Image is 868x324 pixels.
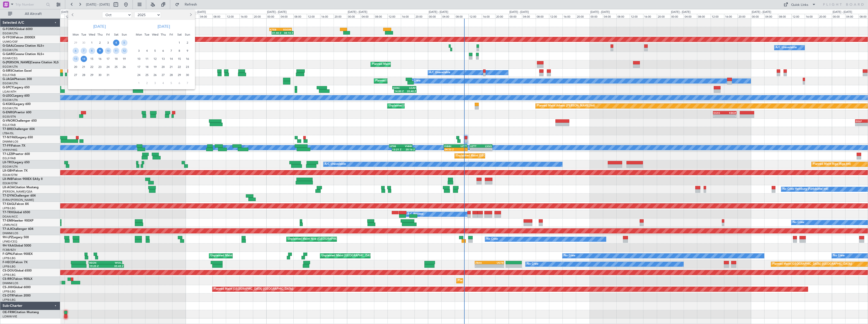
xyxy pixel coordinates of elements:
div: 29-9-2025 [72,39,80,47]
div: 28-10-2025 [80,71,88,79]
span: 4 [160,80,166,86]
div: 27-10-2025 [72,71,80,79]
div: 5-11-2025 [151,47,159,55]
div: 13-10-2025 [72,55,80,63]
div: 7-10-2025 [80,47,88,55]
span: 29 [89,72,95,78]
span: 2 [184,40,191,46]
button: Next month [188,11,193,19]
span: 10 [136,56,142,62]
div: 3-11-2025 [135,47,143,55]
div: 4-11-2025 [143,47,151,55]
span: 25 [113,64,119,70]
div: 1-12-2025 [135,79,143,87]
div: 18-11-2025 [143,63,151,71]
span: 10 [105,48,111,54]
div: 1-10-2025 [88,39,96,47]
span: 20 [160,64,166,70]
span: 4 [144,48,150,54]
div: 22-10-2025 [88,63,96,71]
span: 6 [160,48,166,54]
div: 21-10-2025 [80,63,88,71]
div: 8-10-2025 [88,47,96,55]
div: 17-10-2025 [104,55,112,63]
div: Tue [143,31,151,39]
span: 21 [81,64,87,70]
select: Select year [134,12,161,18]
div: 26-10-2025 [120,63,128,71]
span: 15 [176,56,183,62]
div: 30-9-2025 [80,39,88,47]
span: 22 [176,64,183,70]
div: 18-10-2025 [112,55,120,63]
div: 22-11-2025 [175,63,183,71]
span: 27 [73,72,79,78]
span: 18 [144,64,150,70]
div: 16-10-2025 [96,55,104,63]
div: 9-10-2025 [96,47,104,55]
span: 30 [184,72,191,78]
div: 17-11-2025 [135,63,143,71]
div: 24-11-2025 [135,71,143,79]
span: 4 [113,40,119,46]
span: 6 [73,48,79,54]
div: 11-11-2025 [143,55,151,63]
select: Select month [102,12,132,18]
span: 3 [136,48,142,54]
div: Tue [80,31,88,39]
span: 16 [97,56,103,62]
div: 14-10-2025 [80,55,88,63]
div: Wed [151,31,159,39]
div: 6-10-2025 [72,47,80,55]
span: 3 [152,80,158,86]
div: Fri [167,31,175,39]
span: 2 [97,40,103,46]
span: 19 [121,56,127,62]
div: 15-11-2025 [175,55,183,63]
div: 2-12-2025 [143,79,151,87]
span: 1 [176,40,183,46]
div: Sat [112,31,120,39]
div: 21-11-2025 [167,63,175,71]
span: 12 [121,48,127,54]
span: 2 [144,80,150,86]
span: 13 [73,56,79,62]
div: 9-11-2025 [183,47,191,55]
span: 30 [81,40,87,46]
span: 31 [105,72,111,78]
span: 5 [121,40,127,46]
div: Mon [72,31,80,39]
div: Sun [183,31,191,39]
span: 17 [136,64,142,70]
span: 25 [144,72,150,78]
span: 13 [160,56,166,62]
div: 25-11-2025 [143,71,151,79]
span: 20 [73,64,79,70]
div: 15-10-2025 [88,55,96,63]
div: 19-10-2025 [120,55,128,63]
span: 26 [121,64,127,70]
span: 23 [97,64,103,70]
span: 11 [144,56,150,62]
div: 5-10-2025 [120,39,128,47]
span: 17 [105,56,111,62]
div: 3-12-2025 [151,79,159,87]
div: 27-11-2025 [159,71,167,79]
div: 11-10-2025 [112,47,120,55]
span: 1 [89,40,95,46]
div: Fri [104,31,112,39]
div: 20-11-2025 [159,63,167,71]
span: 1 [136,80,142,86]
span: 28 [81,72,87,78]
span: 16 [184,56,191,62]
span: 3 [105,40,111,46]
div: 1-11-2025 [175,39,183,47]
div: 24-10-2025 [104,63,112,71]
span: 22 [89,64,95,70]
div: 4-12-2025 [159,79,167,87]
div: 7-11-2025 [167,47,175,55]
div: 16-11-2025 [183,55,191,63]
span: 7 [184,80,191,86]
div: 5-12-2025 [167,79,175,87]
span: 18 [113,56,119,62]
